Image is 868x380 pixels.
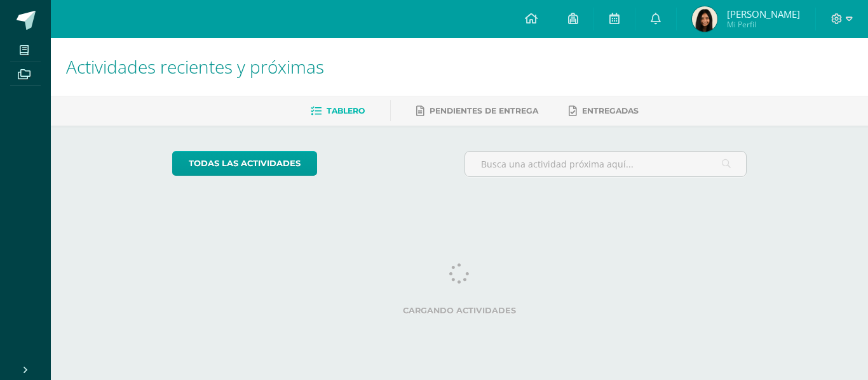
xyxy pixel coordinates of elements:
[172,306,747,315] label: Cargando actividades
[172,151,317,176] a: todas las Actividades
[430,106,538,115] span: Pendientes de entrega
[569,101,639,121] a: Entregadas
[311,101,365,121] a: Tablero
[582,106,639,115] span: Entregadas
[416,101,538,121] a: Pendientes de entrega
[727,8,800,20] span: [PERSON_NAME]
[727,19,800,30] span: Mi Perfil
[327,106,365,115] span: Tablero
[692,6,717,32] img: b3a8aefbe2e94f7df0e575cc79ce3014.png
[66,55,324,79] span: Actividades recientes y próximas
[465,152,747,176] input: Busca una actividad próxima aquí...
